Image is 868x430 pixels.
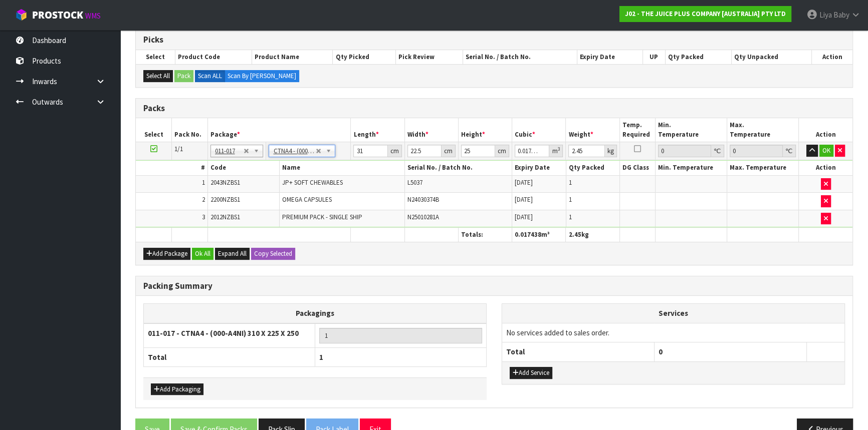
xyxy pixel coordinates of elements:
button: Add Package [143,248,190,260]
th: # [136,161,207,175]
button: Add Service [510,367,552,379]
img: cube-alt.png [15,9,28,21]
label: Scan ALL [195,70,225,82]
span: 1 [202,178,205,187]
th: Width [404,118,458,142]
span: 2 [202,195,205,204]
th: Action [799,161,852,175]
span: N24030374B [407,195,439,204]
th: Max. Temperature [727,118,799,142]
th: Expiry Date [577,50,642,64]
th: Select [136,118,172,142]
span: 2012NZBS1 [210,213,240,221]
th: Qty Picked [333,50,396,64]
th: Name [279,161,404,175]
span: [DATE] [515,213,533,221]
div: ℃ [783,145,796,157]
span: 0 [659,347,663,356]
h3: Packing Summary [143,281,845,291]
th: Total [144,347,315,366]
button: Select All [143,70,173,82]
div: cm [388,145,402,157]
th: Expiry Date [512,161,566,175]
div: cm [495,145,509,157]
small: WMS [85,11,101,21]
th: DG Class [619,161,656,175]
button: Add Packaging [151,383,203,395]
th: Qty Packed [566,161,619,175]
strong: 011-017 - CTNA4 - (000-A4NI) 310 X 225 X 250 [148,328,299,338]
th: m³ [512,228,566,242]
th: Pick Review [396,50,463,64]
span: Baby [833,10,849,20]
th: Serial No. / Batch No. [404,161,512,175]
span: JP+ SOFT CHEWABLES [282,178,343,187]
span: N25010281A [407,213,439,221]
button: Ok All [192,248,213,260]
button: Expand All [215,248,250,260]
span: PREMIUM PACK - SINGLE SHIP [282,213,362,221]
th: Packagings [144,304,487,323]
h3: Picks [143,35,845,45]
div: kg [605,145,617,157]
th: Length [351,118,404,142]
span: OMEGA CAPSULES [282,195,332,204]
th: UP [642,50,665,64]
span: 1/1 [174,145,183,153]
th: Min. Temperature [656,118,727,142]
span: 2200NZBS1 [210,195,240,204]
th: Product Name [252,50,333,64]
span: Expand All [218,249,247,258]
span: CTNA4 - (000-A4NI) 310 X 225 X 250 [273,145,315,157]
th: Total [502,342,655,361]
span: 011-017 [215,145,244,157]
th: Min. Temperature [656,161,727,175]
a: J02 - THE JUICE PLUS COMPANY [AUSTRALIA] PTY LTD [619,6,791,22]
td: No services added to sales order. [502,323,844,342]
th: Qty Unpacked [732,50,812,64]
span: [DATE] [515,178,533,187]
th: Product Code [175,50,252,64]
h3: Packs [143,104,845,113]
span: 1 [569,178,572,187]
th: Totals: [458,228,512,242]
th: Height [458,118,512,142]
span: 1 [569,213,572,221]
span: 1 [319,352,323,362]
div: ℃ [711,145,724,157]
sup: 3 [557,146,560,152]
th: Serial No. / Batch No. [463,50,577,64]
span: 2043NZBS1 [210,178,240,187]
span: 1 [569,195,572,204]
span: [DATE] [515,195,533,204]
th: Temp. Required [619,118,656,142]
th: Qty Packed [665,50,731,64]
th: Action [811,50,852,64]
th: Weight [566,118,619,142]
span: 0.017438 [515,230,541,239]
span: ProStock [32,9,83,22]
th: Select [136,50,175,64]
button: Pack [174,70,193,82]
th: Cubic [512,118,566,142]
th: Max. Temperature [727,161,799,175]
th: Services [502,304,844,323]
label: Scan By [PERSON_NAME] [225,70,299,82]
strong: J02 - THE JUICE PLUS COMPANY [AUSTRALIA] PTY LTD [625,10,786,18]
th: kg [566,228,619,242]
th: Action [799,118,852,142]
button: OK [819,145,833,157]
div: m [549,145,563,157]
th: Package [207,118,351,142]
button: Copy Selected [251,248,295,260]
span: 3 [202,213,205,221]
span: Liya [819,10,832,20]
div: cm [442,145,456,157]
span: L5037 [407,178,422,187]
span: 2.45 [568,230,581,239]
th: Code [207,161,279,175]
th: Pack No. [172,118,208,142]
